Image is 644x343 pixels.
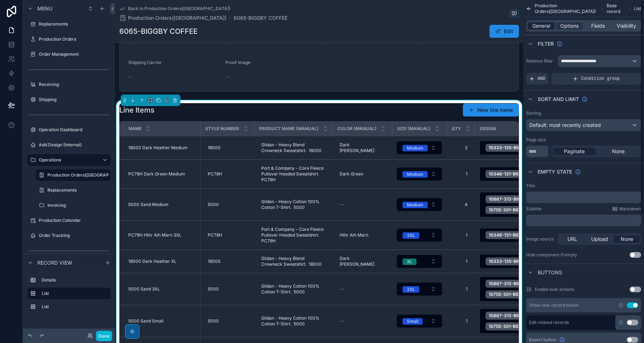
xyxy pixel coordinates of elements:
span: Production Orders([GEOGRAPHIC_DATA]) [128,14,226,22]
button: Select Button [479,228,604,242]
label: Relative filter [526,58,555,64]
span: 10333-135-BIGGBY COFFEE-Heat Transfer [489,259,579,264]
div: -- [340,286,344,292]
a: Operation Dashboard [27,124,111,136]
span: Port & Company - Core Fleece Pullover Hooded Sweatshirt. PC78H [261,227,325,244]
span: PC78H [208,171,222,177]
span: 5000 Sand Small [128,318,164,324]
button: Edit [489,25,519,38]
a: 18000 [205,256,250,267]
a: Select Button [479,140,604,155]
label: Page size [526,137,546,143]
a: New line items [463,104,519,116]
a: Order Tracking [27,230,111,241]
a: Invoicing [36,200,111,211]
a: Markdown [612,206,641,212]
button: Select Button [479,308,604,334]
label: List [42,291,105,296]
a: -- [337,283,388,295]
a: 5000 [205,283,250,295]
span: 5000 [208,286,219,292]
a: Receiving [27,79,111,90]
label: Production Orders [39,36,109,42]
label: Order Tracking [39,233,109,238]
span: Upload [591,235,608,243]
span: Filter [538,40,554,47]
button: Select Button [397,141,442,154]
a: Order Management [27,49,111,60]
span: 10867-313-BIGGBY COFFEE-Heat Transfer [489,196,579,202]
a: Select Button [396,255,442,268]
label: Production Calendar [39,218,109,223]
button: Select Button [397,168,442,180]
span: Dark Green [340,171,363,177]
span: Empty state [538,168,572,175]
h1: 6065-BIGGBY COFFEE [119,26,198,36]
button: Select Button [479,167,604,181]
span: Gildan - Heavy Cotton 100% Cotton T-Shirt. 5000 [261,315,325,327]
span: 18000 Dark Heather XL [128,259,176,264]
span: PC78H [208,232,222,238]
a: Select Button [396,167,442,181]
a: Operations [27,154,111,166]
span: 5000 [208,318,219,324]
a: Back to Production Orders([GEOGRAPHIC_DATA]) [119,6,230,12]
label: Image source [526,236,555,242]
span: 5000 Sand 3XL [128,286,160,292]
span: 18000 [208,145,221,151]
a: Gildan - Heavy Cotton 100% Cotton T-Shirt. 5000 [258,312,328,330]
a: Select Button [479,276,604,302]
a: Dark [PERSON_NAME] [337,139,388,156]
span: General [532,22,550,29]
span: DESIGN [480,126,496,132]
button: Select Button [479,141,604,155]
a: 5000 [205,199,250,210]
span: Visibility [617,22,636,29]
div: scrollable content [526,192,641,203]
span: Dark [PERSON_NAME] [340,142,385,154]
label: Invoicing [47,202,109,208]
button: Select Button [479,276,604,302]
span: Production Orders([GEOGRAPHIC_DATA]) [535,3,598,14]
span: 5000 [208,202,219,207]
a: Port & Company - Core Fleece Pullover Hooded Sweatshirt. PC78H [258,224,328,247]
span: Dark [PERSON_NAME] [340,256,385,267]
button: Unselect 895 [486,312,589,320]
div: scrollable content [526,215,641,226]
a: 18000 Dark Heather XL [128,259,196,264]
span: 10867-313-BIGGBY COFFEE-Heat Transfer [489,281,579,287]
span: Gildan - Heavy Cotton 100% Cotton T-Shirt. 5000 [261,283,325,295]
a: 1 [451,283,470,295]
span: Product Name (Manual) [259,126,319,132]
label: Order Management [39,51,109,57]
span: Menu [37,5,52,12]
span: 10346-131-BIGGBY COFFEE-Heat Transfer [489,171,578,177]
div: Hide component if empty [526,252,577,258]
button: Unselect 48 [486,231,588,239]
span: 4 [454,202,468,207]
a: Select Button [396,228,442,242]
button: Unselect 895 [486,280,589,288]
a: Production Calendar [27,215,111,226]
a: 1 [451,256,470,267]
div: -- [340,202,344,207]
div: Show new record button [529,302,579,308]
label: Production Orders([GEOGRAPHIC_DATA]) [47,172,133,178]
label: Operation Dashboard [39,127,109,133]
label: Operations [39,157,96,163]
span: List [634,6,641,12]
div: Medium [407,145,423,151]
span: 18000 Dark Heather Medium [128,145,188,151]
a: 1 [451,229,470,241]
span: Style Number [205,126,239,132]
span: Size (Manual) [397,126,431,132]
span: Base record [607,3,625,14]
a: PC78H [205,168,250,180]
span: Gildan - Heavy Blend Crewneck Sweatshirt. 18000 [261,142,325,154]
span: 6065-BIGGBY COFFEE [234,14,287,22]
a: Production Orders([GEOGRAPHIC_DATA]) [119,14,226,22]
label: Add Design (Internal) [39,142,109,148]
label: Subtitle [526,206,542,212]
span: QTY [452,126,461,132]
a: Select Button [479,308,604,334]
